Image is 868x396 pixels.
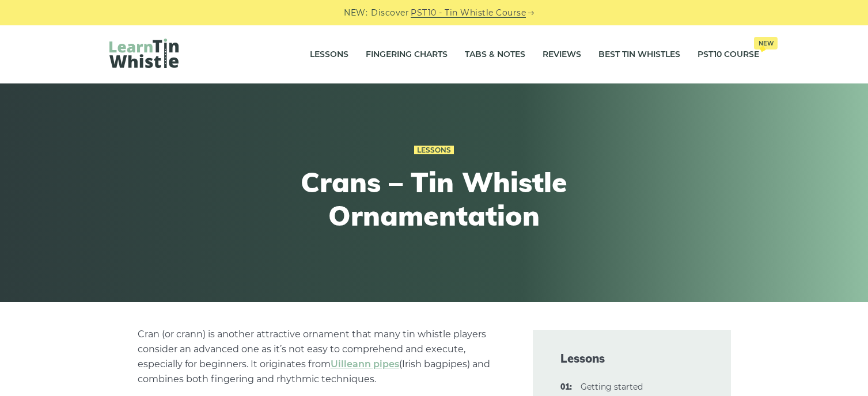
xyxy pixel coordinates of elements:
span: Lessons [560,351,703,367]
a: Reviews [543,40,581,69]
img: LearnTinWhistle.com [109,39,179,68]
p: Cran (or crann) is another attractive ornament that many tin whistle players consider an advanced... [138,327,505,387]
a: Lessons [310,40,348,69]
a: Lessons [414,146,454,155]
a: Uilleann pipes [331,359,399,370]
a: Tabs & Notes [465,40,525,69]
a: Best Tin Whistles [598,40,680,69]
span: 01: [560,380,572,394]
a: PST10 CourseNew [698,40,759,69]
h1: Crans – Tin Whistle Ornamentation [222,166,646,232]
a: 01:Getting started [581,382,643,392]
a: Fingering Charts [366,40,448,69]
span: New [754,37,778,49]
